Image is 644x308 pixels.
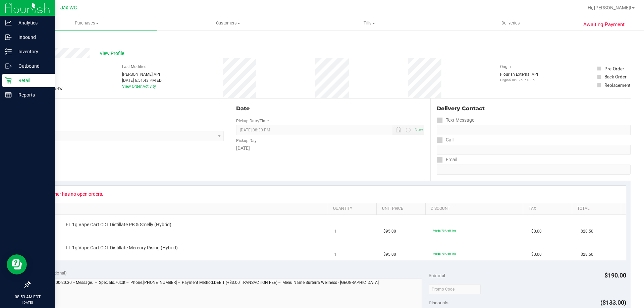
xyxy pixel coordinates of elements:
[122,77,164,83] div: [DATE] 6:51:43 PM EDT
[7,254,27,274] iframe: Resource center
[5,34,12,41] inline-svg: Inbound
[236,118,269,124] label: Pickup Date/Time
[577,206,618,211] a: Total
[12,91,52,99] p: Reports
[429,284,481,294] input: Promo Code
[5,91,12,98] inline-svg: Reports
[431,206,521,211] a: Discount
[236,105,424,113] div: Date
[581,228,593,235] span: $28.50
[16,16,157,30] a: Purchases
[437,155,457,165] label: Email
[122,84,156,89] a: View Order Activity
[440,16,581,30] a: Deliveries
[600,299,626,306] span: ($133.00)
[41,191,103,197] div: Customer has no open orders.
[437,125,631,135] input: Format: (999) 999-9999
[60,5,77,11] span: Jax WC
[581,251,593,258] span: $28.50
[157,16,299,30] a: Customers
[500,71,538,82] div: Flourish External API
[429,273,445,278] span: Subtotal
[12,76,52,84] p: Retail
[12,62,52,70] p: Outbound
[437,145,631,155] input: Format: (999) 999-9999
[604,272,626,279] span: $190.00
[433,229,456,232] span: 70cdt: 70% off line
[100,50,126,57] span: View Profile
[604,65,624,72] div: Pre-Order
[12,48,52,56] p: Inventory
[334,228,336,235] span: 1
[492,20,529,26] span: Deliveries
[604,82,630,88] div: Replacement
[5,77,12,84] inline-svg: Retail
[66,245,178,251] span: FT 1g Vape Cart CDT Distillate Mercury Rising (Hybrid)
[122,64,147,70] label: Last Modified
[3,294,52,300] p: 08:53 AM EDT
[299,16,440,30] a: Tills
[500,64,511,70] label: Origin
[531,228,542,235] span: $0.00
[529,206,570,211] a: Tax
[437,115,474,125] label: Text Message
[30,105,224,113] div: Location
[158,20,298,26] span: Customers
[236,145,424,152] div: [DATE]
[437,105,631,113] div: Delivery Contact
[383,228,396,235] span: $95.00
[433,252,456,255] span: 70cdt: 70% off line
[583,21,625,28] span: Awaiting Payment
[12,19,52,27] p: Analytics
[3,300,52,305] p: [DATE]
[531,251,542,258] span: $0.00
[122,71,164,77] div: [PERSON_NAME] API
[5,48,12,55] inline-svg: Inventory
[299,20,439,26] span: Tills
[382,206,423,211] a: Unit Price
[5,63,12,69] inline-svg: Outbound
[437,135,453,145] label: Call
[66,222,171,228] span: FT 1g Vape Cart CDT Distillate PB & Smelly (Hybrid)
[588,5,631,10] span: Hi, [PERSON_NAME]!
[12,33,52,41] p: Inbound
[5,19,12,26] inline-svg: Analytics
[334,251,336,258] span: 1
[604,73,627,80] div: Back Order
[500,77,538,82] p: Original ID: 325861805
[333,206,374,211] a: Quantity
[383,251,396,258] span: $95.00
[40,206,325,211] a: SKU
[16,20,157,26] span: Purchases
[236,138,257,144] label: Pickup Day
